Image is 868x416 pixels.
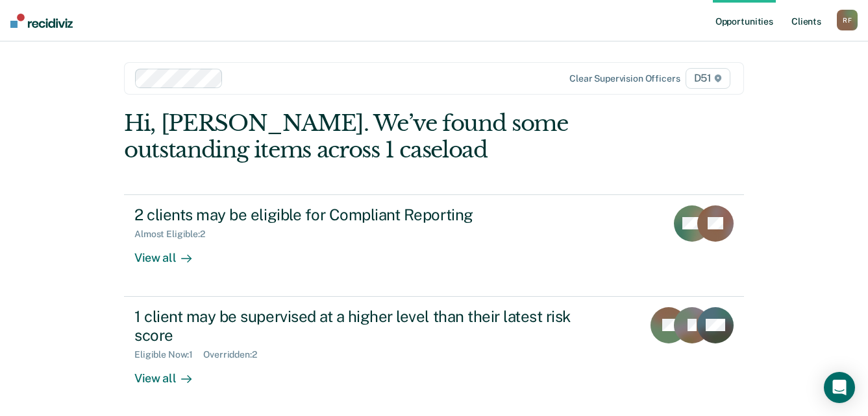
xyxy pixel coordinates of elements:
img: Recidiviz [10,14,73,28]
button: RF [837,10,858,30]
div: View all [134,240,207,265]
div: Almost Eligible : 2 [134,229,216,240]
a: 2 clients may be eligible for Compliant ReportingAlmost Eligible:2View all [124,194,744,297]
div: View all [134,360,207,386]
div: Overridden : 2 [203,349,267,360]
div: Open Intercom Messenger [824,372,855,403]
div: R F [837,10,858,30]
span: D51 [686,68,730,89]
div: Eligible Now : 1 [134,349,203,360]
div: 1 client may be supervised at a higher level than their latest risk score [134,307,590,345]
div: 2 clients may be eligible for Compliant Reporting [134,205,590,224]
div: Clear supervision officers [569,73,680,84]
div: Hi, [PERSON_NAME]. We’ve found some outstanding items across 1 caseload [124,110,620,163]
